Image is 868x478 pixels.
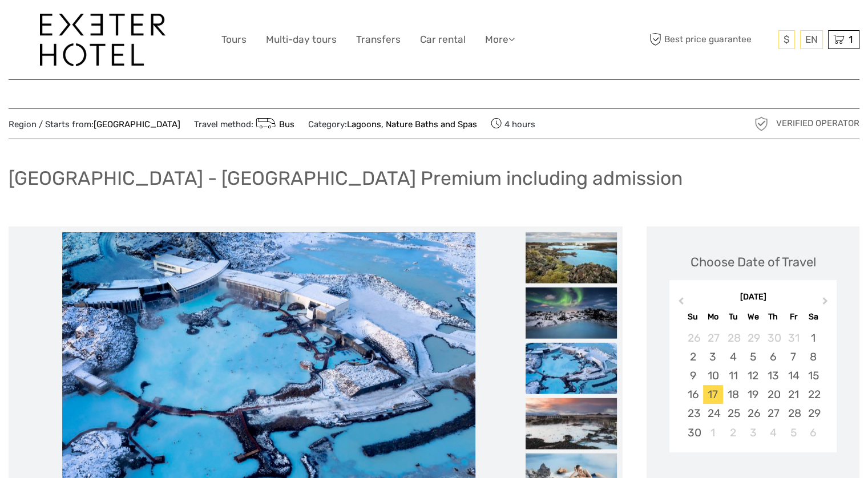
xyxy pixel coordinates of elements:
[723,309,743,325] div: Tu
[671,294,689,313] button: Previous Month
[743,309,763,325] div: We
[804,404,823,423] div: Choose Saturday, November 29th, 2025
[723,404,743,423] div: Choose Tuesday, November 25th, 2025
[743,385,763,404] div: Choose Wednesday, November 19th, 2025
[703,347,723,366] div: Choose Monday, November 3rd, 2025
[743,347,763,366] div: Choose Wednesday, November 5th, 2025
[703,423,723,442] div: Choose Monday, December 1st, 2025
[683,385,703,404] div: Choose Sunday, November 16th, 2025
[356,31,401,48] a: Transfers
[784,34,790,45] span: $
[691,253,816,271] div: Choose Date of Travel
[804,309,823,325] div: Sa
[683,423,703,442] div: Choose Sunday, November 30th, 2025
[94,119,180,129] a: [GEOGRAPHIC_DATA]
[743,366,763,385] div: Choose Wednesday, November 12th, 2025
[763,385,783,404] div: Choose Thursday, November 20th, 2025
[9,167,683,190] h1: [GEOGRAPHIC_DATA] - [GEOGRAPHIC_DATA] Premium including admission
[723,329,743,347] div: Choose Tuesday, October 28th, 2025
[783,309,803,325] div: Fr
[194,116,294,132] span: Travel method:
[703,309,723,325] div: Mo
[804,423,823,442] div: Choose Saturday, December 6th, 2025
[420,31,466,48] a: Car rental
[783,329,803,347] div: Choose Friday, October 31st, 2025
[16,20,129,29] p: We're away right now. Please check back later!
[703,404,723,423] div: Choose Monday, November 24th, 2025
[783,366,803,385] div: Choose Friday, November 14th, 2025
[743,404,763,423] div: Choose Wednesday, November 26th, 2025
[847,34,854,45] span: 1
[673,329,833,442] div: month 2025-11
[526,342,617,394] img: c15660a5876c47eb9d6374b18ac328fa_slider_thumbnail.jpg
[723,385,743,404] div: Choose Tuesday, November 18th, 2025
[783,404,803,423] div: Choose Friday, November 28th, 2025
[763,404,783,423] div: Choose Thursday, November 27th, 2025
[491,116,535,132] span: 4 hours
[40,14,165,66] img: 1336-96d47ae6-54fc-4907-bf00-0fbf285a6419_logo_big.jpg
[703,366,723,385] div: Choose Monday, November 10th, 2025
[763,309,783,325] div: Th
[783,347,803,366] div: Choose Friday, November 7th, 2025
[526,398,617,449] img: 6388229968014a88a40b2a904adff43e_slider_thumbnail.jpg
[763,347,783,366] div: Choose Thursday, November 6th, 2025
[526,232,617,283] img: 9955167b0605440eade0ae05d143817a_slider_thumbnail.jpg
[817,294,835,313] button: Next Month
[800,30,823,49] div: EN
[253,119,294,129] a: Bus
[743,423,763,442] div: Choose Wednesday, December 3rd, 2025
[804,329,823,347] div: Choose Saturday, November 1st, 2025
[783,423,803,442] div: Choose Friday, December 5th, 2025
[763,329,783,347] div: Choose Thursday, October 30th, 2025
[703,385,723,404] div: Choose Monday, November 17th, 2025
[804,347,823,366] div: Choose Saturday, November 8th, 2025
[266,31,337,48] a: Multi-day tours
[485,31,515,48] a: More
[703,329,723,347] div: Choose Monday, October 27th, 2025
[783,385,803,404] div: Choose Friday, November 21st, 2025
[683,347,703,366] div: Choose Sunday, November 2nd, 2025
[647,30,776,49] span: Best price guarantee
[683,329,703,347] div: Choose Sunday, October 26th, 2025
[804,385,823,404] div: Choose Saturday, November 22nd, 2025
[526,287,617,338] img: 5f38e885a22e461b968a72bfd2123a78_slider_thumbnail.jpg
[743,329,763,347] div: Choose Wednesday, October 29th, 2025
[347,119,477,129] a: Lagoons, Nature Baths and Spas
[763,423,783,442] div: Choose Thursday, December 4th, 2025
[723,423,743,442] div: Choose Tuesday, December 2nd, 2025
[683,366,703,385] div: Choose Sunday, November 9th, 2025
[763,366,783,385] div: Choose Thursday, November 13th, 2025
[308,119,477,131] span: Category:
[9,119,180,131] span: Region / Starts from:
[131,18,145,31] button: Open LiveChat chat widget
[221,31,247,48] a: Tours
[804,366,823,385] div: Choose Saturday, November 15th, 2025
[752,115,770,133] img: verified_operator_grey_128.png
[683,404,703,423] div: Choose Sunday, November 23rd, 2025
[683,309,703,325] div: Su
[776,118,859,129] span: Verified Operator
[669,291,837,303] div: [DATE]
[723,347,743,366] div: Choose Tuesday, November 4th, 2025
[723,366,743,385] div: Choose Tuesday, November 11th, 2025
